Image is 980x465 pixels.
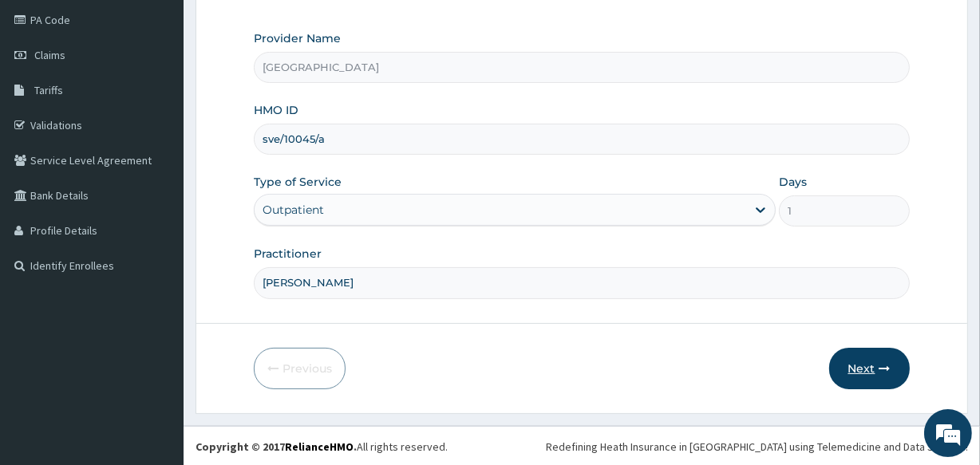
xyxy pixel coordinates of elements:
label: HMO ID [254,102,298,118]
button: Next [829,348,910,389]
label: Practitioner [254,246,322,262]
label: Days [779,174,807,190]
div: Minimize live chat window [262,8,300,46]
button: Previous [254,348,346,389]
img: d_794563401_company_1708531726252_794563401 [30,80,65,120]
div: Chat with us now [83,89,268,110]
div: Redefining Heath Insurance in [GEOGRAPHIC_DATA] using Telemedicine and Data Science! [546,439,968,455]
label: Provider Name [254,30,341,46]
input: Enter Name [254,267,909,298]
strong: Copyright © 2017 . [196,439,357,454]
span: We're online! [93,134,220,295]
input: Enter HMO ID [254,124,909,155]
a: RelianceHMO [285,439,354,454]
label: Type of Service [254,174,342,190]
div: Outpatient [263,202,324,218]
span: Tariffs [34,83,63,97]
textarea: Type your message and hit 'Enter' [8,302,304,358]
span: Claims [34,48,65,62]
